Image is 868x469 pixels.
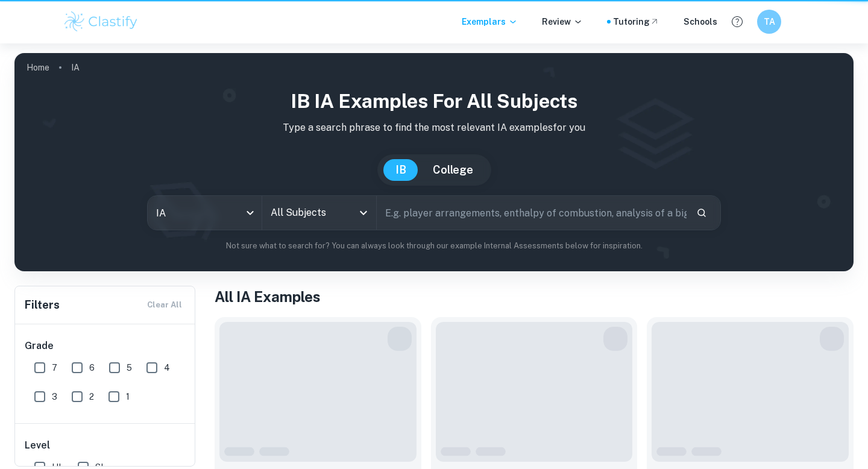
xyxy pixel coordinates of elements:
p: Not sure what to search for? You can always look through our example Internal Assessments below f... [24,240,844,252]
p: Exemplars [462,15,518,28]
img: profile cover [14,53,854,271]
span: 3 [52,390,57,403]
button: TA [757,10,781,34]
span: 1 [126,390,130,403]
a: Home [27,59,49,76]
span: 6 [89,361,95,374]
button: Help and Feedback [727,11,747,32]
p: Type a search phrase to find the most relevant IA examples for you [24,121,844,135]
span: 2 [89,390,94,403]
button: Search [691,203,712,223]
button: College [421,159,485,181]
h1: IB IA examples for all subjects [24,87,844,116]
h6: TA [763,15,776,28]
a: Schools [684,15,717,28]
p: IA [71,61,80,74]
span: 7 [52,361,57,374]
span: 5 [127,361,132,374]
button: IB [383,159,418,181]
span: 4 [164,361,170,374]
div: IA [148,196,262,230]
input: E.g. player arrangements, enthalpy of combustion, analysis of a big city... [377,196,687,230]
h6: Filters [25,297,60,313]
p: Review [542,15,583,28]
button: Open [355,204,372,221]
h6: Level [25,438,186,453]
h1: All IA Examples [215,286,854,307]
img: Clastify logo [63,10,139,34]
a: Tutoring [613,15,659,28]
h6: Grade [25,339,186,353]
